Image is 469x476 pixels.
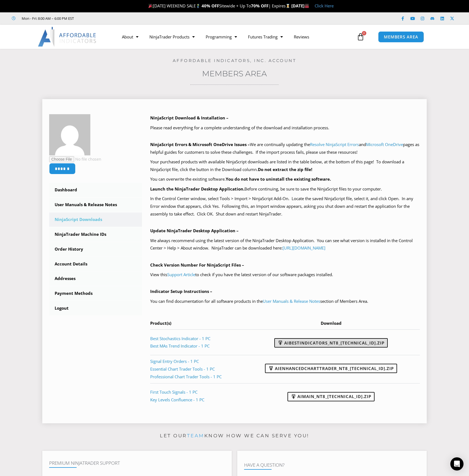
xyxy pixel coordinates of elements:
[200,30,242,43] a: Programming
[167,272,195,277] a: Support Article
[291,3,309,9] strong: [DATE]
[49,183,142,197] a: Dashboard
[150,374,222,379] a: Professional Chart Trader Tools - 1 PC
[283,245,325,251] a: [URL][DOMAIN_NAME]
[196,4,200,8] img: 🏌️‍♂️
[42,432,427,440] p: Let our know how we can serve you!
[150,289,212,294] b: Indicator Setup Instructions –
[286,4,290,8] img: ⌛
[274,338,388,348] a: AIBestIndicators_NT8_[TECHNICAL_ID].zip
[315,3,334,9] a: Click Here
[116,30,144,43] a: About
[202,69,267,78] a: Members Area
[150,359,199,364] a: Signal Entry Orders - 1 PC
[242,30,288,43] a: Futures Trading
[49,301,142,315] a: Logout
[150,195,420,218] p: In the Control Center window, select Tools > Import > NinjaScript Add-On. Locate the saved NinjaS...
[150,237,420,252] p: We always recommend using the latest version of the NinjaTrader Desktop Application. You can see ...
[49,271,142,286] a: Addresses
[226,176,331,182] b: You do not have to uninstall the existing software.
[348,29,373,45] a: 0
[49,286,142,301] a: Payment Methods
[287,392,375,401] a: AIMain_NT8_[TECHNICAL_ID].zip
[263,298,320,304] a: User Manuals & Release Notes
[378,31,424,43] a: MEMBERS AREA
[362,31,366,35] span: 0
[49,212,142,227] a: NinjaScript Downloads
[147,3,291,9] span: [DATE] WEEKEND SALE Sitewide + Up To | Expires
[49,183,142,315] nav: Account pages
[150,336,210,341] a: Best Stochastics Indicator - 1 PC
[49,257,142,271] a: Account Details
[49,227,142,242] a: NinjaTrader Machine IDs
[150,271,420,279] p: View this to check if you have the latest version of our software packages installed.
[150,320,171,326] span: Product(s)
[150,124,420,132] p: Please read everything for a complete understanding of the download and installation process.
[82,16,164,21] iframe: Customer reviews powered by Trustpilot
[251,3,269,9] strong: 70% OFF
[150,397,204,402] a: Key Levels Confluence - 1 PC
[49,114,90,155] img: 2d0db67c5baf2c4caf7a9866d69fe5b0ec77033ca79e3478e07cac5713b5fb7f
[150,175,420,183] p: You can overwrite the existing software.
[150,366,215,372] a: Essential Chart Trader Tools - 1 PC
[150,228,239,233] b: Update NinjaTrader Desktop Application –
[150,115,228,121] b: NinjaScript Download & Installation –
[150,343,210,349] a: Best MAs Trend Indicator - 1 PC
[150,186,244,192] b: Launch the NinjaTrader Desktop Application.
[149,4,153,8] img: 🎉
[265,364,397,373] a: AIEnhancedChartTrader_NT8_[TECHNICAL_ID].zip
[38,27,97,47] img: LogoAI | Affordable Indicators – NinjaTrader
[49,242,142,256] a: Order History
[310,142,359,147] a: Resolve NinjaScript Errors
[305,4,309,8] img: 🏭
[150,389,197,395] a: First Touch Signals - 1 PC
[150,262,244,268] b: Check Version Number For NinjaScript Files –
[150,141,420,156] p: We are continually updating the and pages as helpful guides for customers to solve these challeng...
[366,142,403,147] a: Microsoft OneDrive
[49,198,142,212] a: User Manuals & Release Notes
[288,30,315,43] a: Reviews
[144,30,200,43] a: NinjaTrader Products
[187,433,204,438] a: team
[150,298,420,305] p: You can find documentation for all software products in the section of Members Area.
[150,142,250,147] b: NinjaScript Errors & Microsoft OneDrive Issues –
[49,460,225,466] h4: Premium NinjaTrader Support
[258,167,312,172] b: Do not extract the zip file!
[20,15,74,22] span: Mon - Fri: 8:00 AM – 6:00 PM EST
[384,35,418,39] span: MEMBERS AREA
[244,462,420,468] h4: Have A Question?
[150,158,420,173] p: Your purchased products with available NinjaScript downloads are listed in the table below, at th...
[321,320,342,326] span: Download
[202,3,219,9] strong: 40% OFF
[450,457,464,471] div: Open Intercom Messenger
[173,58,297,63] a: Affordable Indicators, Inc. Account
[150,185,420,193] p: Before continuing, be sure to save the NinjaScript files to your computer.
[116,30,355,43] nav: Menu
